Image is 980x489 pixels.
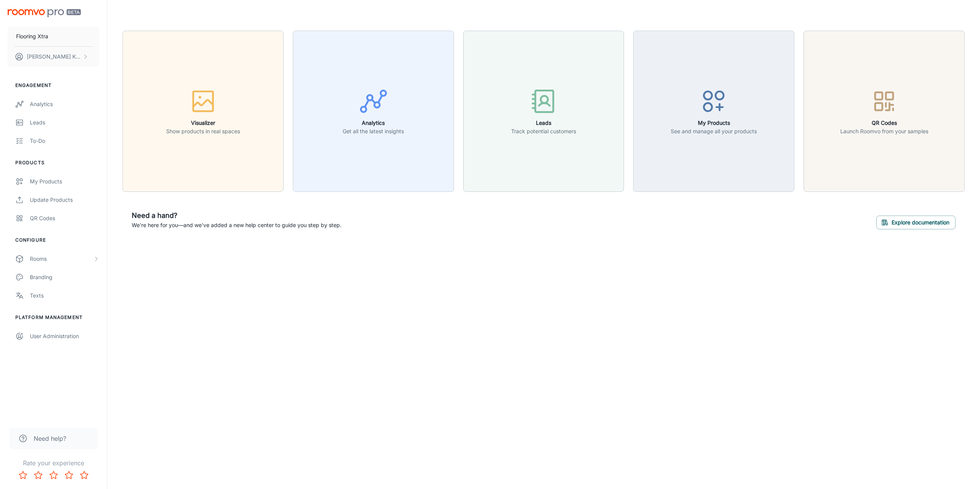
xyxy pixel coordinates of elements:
p: Track potential customers [511,127,576,136]
a: LeadsTrack potential customers [463,107,624,114]
a: QR CodesLaunch Roomvo from your samples [804,107,965,114]
button: AnalyticsGet all the latest insights [293,31,454,192]
button: [PERSON_NAME] Khurana [8,47,99,67]
button: Flooring Xtra [8,26,99,46]
div: QR Codes [30,214,99,222]
h6: QR Codes [840,119,928,127]
div: My Products [30,177,99,186]
p: Show products in real spaces [166,127,240,136]
div: Leads [30,118,99,127]
p: We're here for you—and we've added a new help center to guide you step by step. [132,221,341,229]
p: See and manage all your products [671,127,757,136]
a: My ProductsSee and manage all your products [633,107,794,114]
button: VisualizerShow products in real spaces [122,31,284,192]
button: LeadsTrack potential customers [463,31,624,192]
h6: Leads [511,119,576,127]
p: Get all the latest insights [343,127,404,136]
p: Launch Roomvo from your samples [840,127,928,136]
p: Flooring Xtra [16,32,48,41]
p: [PERSON_NAME] Khurana [27,52,81,61]
div: Update Products [30,196,99,204]
h6: Analytics [343,119,404,127]
a: Explore documentation [876,218,955,226]
h6: My Products [671,119,757,127]
h6: Visualizer [166,119,240,127]
button: Explore documentation [876,216,955,229]
div: To-do [30,137,99,145]
div: Rooms [30,255,93,263]
a: AnalyticsGet all the latest insights [293,107,454,114]
button: My ProductsSee and manage all your products [633,31,794,192]
img: Roomvo PRO Beta [8,9,81,17]
button: QR CodesLaunch Roomvo from your samples [804,31,965,192]
h6: Need a hand? [132,210,341,221]
div: Analytics [30,100,99,108]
